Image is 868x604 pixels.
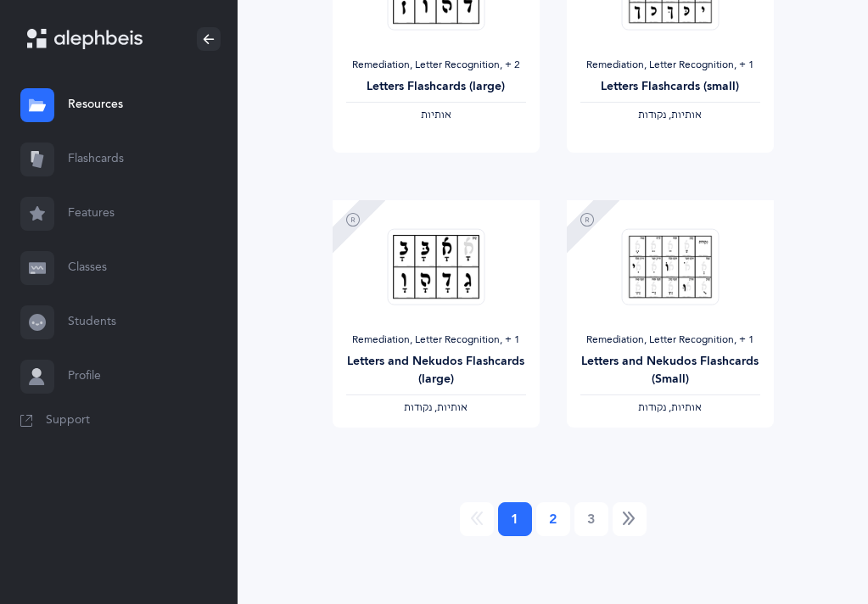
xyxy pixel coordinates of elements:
img: Small_Rashi_Letters_and__Nekudos_Flashcards_thumbnail_1733045123.png [621,228,719,305]
a: 2 [536,502,570,536]
div: Remediation, Letter Recognition‪, + 2‬ [346,59,526,72]
a: 3 [574,502,608,536]
div: Remediation, Letter Recognition‪, + 1‬ [580,59,760,72]
img: Large_Rashi_Leters_and_Nekudos_Flashcards_thumbnail_1733046137.png [387,228,484,305]
span: ‫אותיות, נקודות‬ [638,401,702,413]
span: ‫אותיות, נקודות‬ [404,401,468,413]
span: ‫אותיות, נקודות‬ [638,109,702,120]
span: ‫אותיות‬ [421,109,451,120]
div: Remediation, Letter Recognition‪, + 1‬ [346,333,526,347]
div: Remediation, Letter Recognition‪, + 1‬ [580,333,760,347]
a: 1 [498,502,532,536]
div: Letters Flashcards (small) [580,78,760,96]
div: Letters Flashcards (large) [346,78,526,96]
div: Letters and Nekudos Flashcards (large) [346,353,526,389]
a: Next [613,502,647,536]
div: Letters and Nekudos Flashcards (Small) [580,353,760,389]
span: Support [46,412,90,429]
